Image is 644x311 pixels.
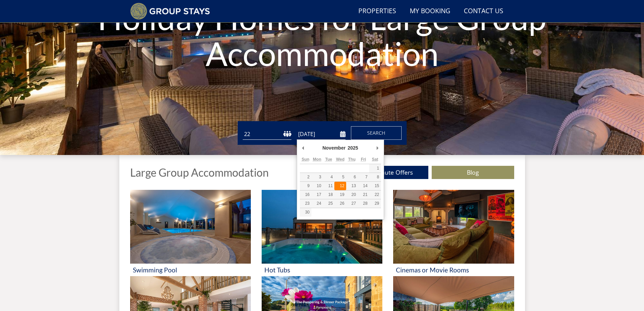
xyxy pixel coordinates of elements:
[133,266,248,273] h3: Swimming Pool
[346,173,358,181] button: 6
[300,208,311,217] button: 30
[393,190,514,276] a: 'Cinemas or Movie Rooms' - Large Group Accommodation Holiday Ideas Cinemas or Movie Rooms
[374,143,381,153] button: Next Month
[369,182,381,190] button: 15
[351,126,402,140] button: Search
[323,182,334,190] button: 11
[358,191,369,199] button: 21
[313,157,321,162] abbr: Monday
[262,190,382,276] a: 'Hot Tubs' - Large Group Accommodation Holiday Ideas Hot Tubs
[262,190,382,264] img: 'Hot Tubs' - Large Group Accommodation Holiday Ideas
[369,199,381,208] button: 29
[334,191,346,199] button: 19
[346,182,358,190] button: 13
[432,166,514,179] a: Blog
[369,164,381,173] button: 1
[336,157,344,162] abbr: Wednesday
[264,266,380,273] h3: Hot Tubs
[334,199,346,208] button: 26
[323,173,334,181] button: 4
[323,199,334,208] button: 25
[367,130,385,136] span: Search
[300,199,311,208] button: 23
[396,266,511,273] h3: Cinemas or Movie Rooms
[130,3,210,20] img: Group Stays
[311,173,323,181] button: 3
[347,143,359,153] div: 2025
[311,191,323,199] button: 17
[130,190,251,276] a: 'Swimming Pool' - Large Group Accommodation Holiday Ideas Swimming Pool
[346,191,358,199] button: 20
[302,157,309,162] abbr: Sunday
[348,157,356,162] abbr: Thursday
[311,199,323,208] button: 24
[323,191,334,199] button: 18
[130,190,251,264] img: 'Swimming Pool' - Large Group Accommodation Holiday Ideas
[334,173,346,181] button: 5
[361,157,366,162] abbr: Friday
[356,4,399,19] a: Properties
[297,129,345,140] input: Arrival Date
[358,173,369,181] button: 7
[300,173,311,181] button: 2
[372,157,378,162] abbr: Saturday
[321,143,347,153] div: November
[369,173,381,181] button: 8
[346,199,358,208] button: 27
[300,191,311,199] button: 16
[461,4,506,19] a: Contact Us
[346,166,428,179] a: Last Minute Offers
[311,182,323,190] button: 10
[325,157,332,162] abbr: Tuesday
[130,166,269,178] h1: Large Group Accommodation
[358,199,369,208] button: 28
[393,190,514,264] img: 'Cinemas or Movie Rooms' - Large Group Accommodation Holiday Ideas
[300,143,307,153] button: Previous Month
[300,182,311,190] button: 9
[407,4,453,19] a: My Booking
[358,182,369,190] button: 14
[334,182,346,190] button: 12
[369,191,381,199] button: 22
